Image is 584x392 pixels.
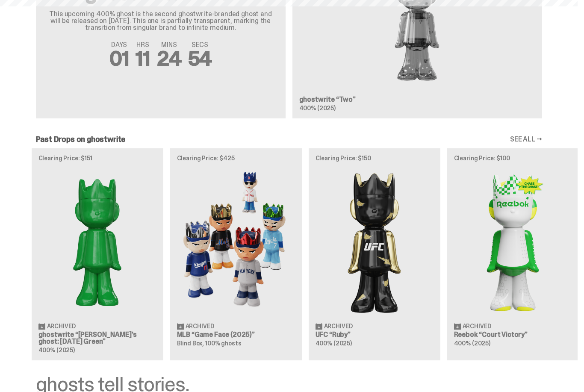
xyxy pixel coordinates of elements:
a: Clearing Price: $100 Court Victory Archived [447,148,579,360]
img: Ruby [316,168,434,315]
p: Clearing Price: $425 [177,155,295,161]
span: DAYS [109,41,129,48]
h3: Reebok “Court Victory” [454,331,572,338]
p: Clearing Price: $100 [454,155,572,161]
a: SEE ALL → [510,136,542,143]
span: 400% (2025) [38,346,75,354]
span: 100% ghosts [205,339,241,347]
span: 24 [157,45,181,72]
a: Clearing Price: $150 Ruby Archived [309,148,440,360]
a: Clearing Price: $425 Game Face (2025) Archived [170,148,302,360]
span: 400% (2025) [299,104,336,112]
span: 400% (2025) [316,339,352,347]
span: Archived [463,323,491,329]
span: HRS [136,41,150,48]
span: SECS [188,41,212,48]
p: Clearing Price: $150 [316,155,434,161]
img: Game Face (2025) [177,168,295,315]
span: Archived [186,323,214,329]
img: Schrödinger's ghost: Sunday Green [38,168,156,315]
h3: UFC “Ruby” [316,331,434,338]
p: Clearing Price: $151 [38,155,156,161]
span: 400% (2025) [454,339,490,347]
h3: ghostwrite “Two” [299,96,535,103]
h3: MLB “Game Face (2025)” [177,331,295,338]
p: This upcoming 400% ghost is the second ghostwrite-branded ghost and will be released on [DATE]. T... [46,11,275,31]
span: Blind Box, [177,339,204,347]
span: 54 [188,45,212,72]
img: Court Victory [454,168,572,315]
span: Archived [324,323,353,329]
span: Archived [47,323,76,329]
h3: ghostwrite “[PERSON_NAME]'s ghost: [DATE] Green” [38,331,156,345]
span: 11 [136,45,150,72]
span: 01 [109,45,129,72]
h2: Past Drops on ghostwrite [36,136,126,143]
a: Clearing Price: $151 Schrödinger's ghost: Sunday Green Archived [32,148,163,360]
span: MINS [157,41,181,48]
